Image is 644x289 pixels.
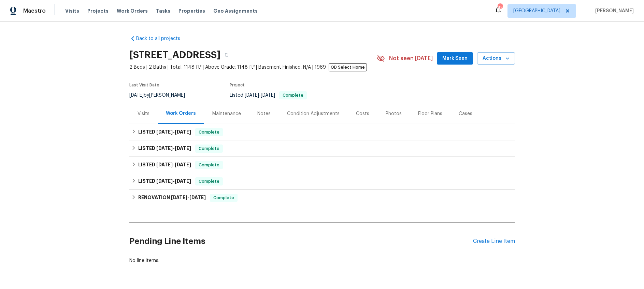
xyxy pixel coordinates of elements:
[156,146,173,151] span: [DATE]
[138,194,206,202] h6: RENOVATION
[175,179,191,183] span: [DATE]
[592,8,634,14] span: [PERSON_NAME]
[129,52,220,58] h2: [STREET_ADDRESS]
[156,162,191,167] span: -
[211,194,237,201] span: Complete
[459,110,472,117] div: Cases
[156,179,173,183] span: [DATE]
[230,83,245,87] span: Project
[138,144,191,153] h6: LISTED
[129,91,193,99] div: by [PERSON_NAME]
[287,110,340,117] div: Condition Adjustments
[156,129,173,134] span: [DATE]
[156,146,191,151] span: -
[129,225,473,257] h2: Pending Line Items
[156,179,191,183] span: -
[212,110,241,117] div: Maintenance
[473,238,515,245] div: Create Line Item
[213,8,258,14] span: Geo Assignments
[175,129,191,134] span: [DATE]
[156,162,173,167] span: [DATE]
[356,110,369,117] div: Costs
[138,128,191,136] h6: LISTED
[171,195,187,200] span: [DATE]
[437,52,473,65] button: Mark Seen
[245,93,275,98] span: -
[329,63,367,71] span: OD Select Home
[166,110,196,117] div: Work Orders
[442,54,468,63] span: Mark Seen
[129,124,515,140] div: LISTED [DATE]-[DATE]Complete
[129,257,515,264] div: No line items.
[418,110,442,117] div: Floor Plans
[498,4,502,11] div: 42
[129,64,377,71] span: 2 Beds | 2 Baths | Total: 1148 ft² | Above Grade: 1148 ft² | Basement Finished: N/A | 1969
[129,35,195,42] a: Back to all projects
[156,129,191,134] span: -
[477,52,515,65] button: Actions
[117,8,148,14] span: Work Orders
[138,177,191,185] h6: LISTED
[189,195,206,200] span: [DATE]
[389,55,433,62] span: Not seen [DATE]
[196,162,222,168] span: Complete
[129,157,515,173] div: LISTED [DATE]-[DATE]Complete
[65,8,79,14] span: Visits
[230,93,307,98] span: Listed
[245,93,259,98] span: [DATE]
[175,146,191,151] span: [DATE]
[138,110,149,117] div: Visits
[87,8,109,14] span: Projects
[513,8,560,14] span: [GEOGRAPHIC_DATA]
[196,178,222,185] span: Complete
[175,162,191,167] span: [DATE]
[23,8,46,14] span: Maestro
[196,145,222,152] span: Complete
[196,129,222,136] span: Complete
[129,173,515,190] div: LISTED [DATE]-[DATE]Complete
[156,9,170,13] span: Tasks
[178,8,205,14] span: Properties
[261,93,275,98] span: [DATE]
[138,161,191,169] h6: LISTED
[129,140,515,157] div: LISTED [DATE]-[DATE]Complete
[129,190,515,206] div: RENOVATION [DATE]-[DATE]Complete
[129,93,144,98] span: [DATE]
[257,110,271,117] div: Notes
[220,49,233,61] button: Copy Address
[386,110,402,117] div: Photos
[171,195,206,200] span: -
[129,83,159,87] span: Last Visit Date
[280,93,306,97] span: Complete
[483,54,510,63] span: Actions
